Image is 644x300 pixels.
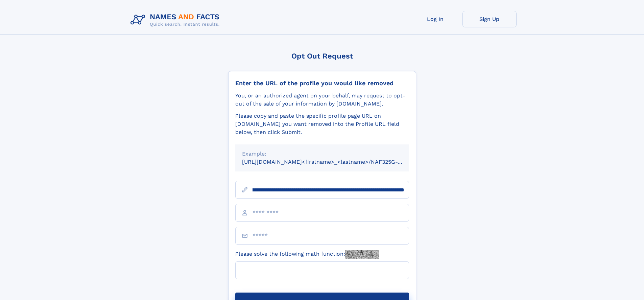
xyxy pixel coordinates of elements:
[242,159,422,165] small: [URL][DOMAIN_NAME]<firstname>_<lastname>/NAF325G-xxxxxxxx
[242,150,402,158] div: Example:
[235,79,409,87] div: Enter the URL of the profile you would like removed
[228,52,416,60] div: Opt Out Request
[235,250,379,259] label: Please solve the following math function:
[462,11,517,27] a: Sign Up
[128,11,225,29] img: Logo Names and Facts
[235,92,409,108] div: You, or an authorized agent on your behalf, may request to opt-out of the sale of your informatio...
[235,112,409,136] div: Please copy and paste the specific profile page URL on [DOMAIN_NAME] you want removed into the Pr...
[408,11,462,27] a: Log In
